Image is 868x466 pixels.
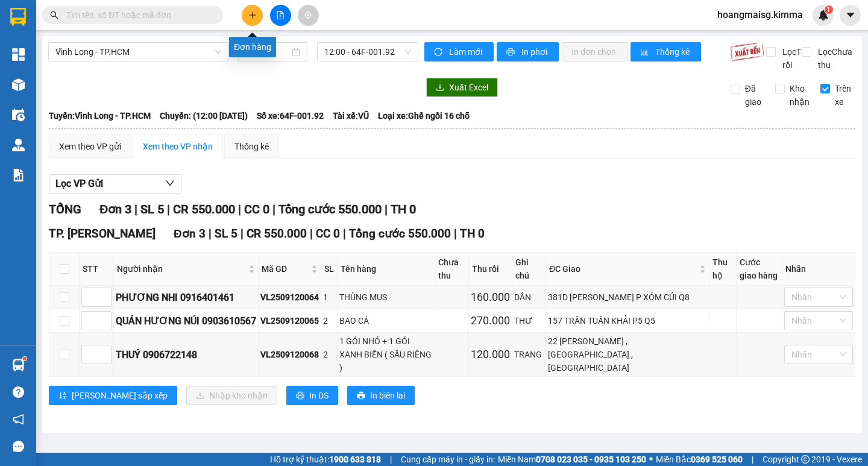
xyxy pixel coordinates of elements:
span: Cung cấp máy in - giấy in: [401,453,495,466]
span: Làm mới [449,45,484,58]
div: QUÁN HƯƠNG NÚI 0903610567 [116,313,256,329]
div: 2 [323,348,335,361]
span: Lọc Thu rồi [778,45,813,72]
strong: 1900 633 818 [329,455,381,464]
div: THUÝ 0906722148 [116,347,256,362]
div: BAO CÁ [339,314,433,327]
button: file-add [270,5,291,26]
span: copyright [801,455,810,464]
span: plus [248,11,257,19]
span: CC 0 [244,202,269,216]
button: aim [298,5,319,26]
img: warehouse-icon [12,359,25,371]
span: In phơi [521,45,549,58]
span: SL 5 [215,227,237,241]
span: download [436,83,444,93]
span: | [167,202,170,216]
span: | [752,453,753,466]
span: Xuất Excel [449,81,488,94]
span: Kho nhận [785,82,814,109]
span: Trên xe [830,82,856,109]
div: 157 TRÂN TUẤN KHẢI P5 Q5 [548,314,707,327]
span: CR 550.000 [247,227,307,241]
span: Thống kê [655,45,691,58]
span: SL 5 [140,202,164,216]
span: Tổng cước 550.000 [278,202,382,216]
span: TP. [PERSON_NAME] [49,227,156,241]
input: 12/09/2025 [245,45,289,58]
span: Chuyến: (12:00 [DATE]) [160,109,248,122]
span: caret-down [845,10,856,20]
div: 120.000 [471,346,510,363]
span: | [310,227,313,241]
span: In DS [309,389,329,402]
span: Đơn 3 [99,202,131,216]
th: Thu hộ [709,253,737,286]
div: Thống kê [234,140,269,153]
div: VL2509120065 [260,314,319,327]
span: Lọc Chưa thu [813,45,855,72]
img: 9k= [730,42,764,61]
th: SL [321,253,338,286]
strong: 0708 023 035 - 0935 103 250 [536,455,646,464]
span: search [50,11,58,19]
sup: 1 [825,5,833,14]
span: TỔNG [49,202,81,216]
span: TH 0 [391,202,416,216]
span: hoangmaisg.kimma [708,7,813,22]
th: Thu rồi [469,253,512,286]
span: Người nhận [117,262,246,276]
button: downloadXuất Excel [426,78,498,97]
button: In đơn chọn [562,42,627,61]
div: VL2509120068 [260,348,319,361]
div: Xem theo VP nhận [143,140,213,153]
span: | [272,202,275,216]
div: TRANG [514,348,544,361]
span: printer [296,391,304,401]
span: | [454,227,457,241]
img: warehouse-icon [12,139,25,151]
span: Đơn 3 [174,227,206,241]
span: | [238,202,241,216]
span: printer [357,391,365,401]
span: Miền Nam [498,453,646,466]
button: Lọc VP Gửi [49,174,181,194]
input: Tìm tên, số ĐT hoặc mã đơn [66,8,209,22]
button: syncLàm mới [424,42,494,61]
th: STT [80,253,114,286]
span: Vĩnh Long - TP.HCM [55,43,221,61]
span: CR 550.000 [173,202,235,216]
button: plus [242,5,263,26]
span: aim [304,11,312,19]
span: In biên lai [370,389,405,402]
span: CC 0 [316,227,340,241]
button: sort-ascending[PERSON_NAME] sắp xếp [49,386,177,405]
th: Tên hàng [338,253,435,286]
img: icon-new-feature [818,10,829,20]
b: Tuyến: Vĩnh Long - TP.HCM [49,111,151,121]
sup: 1 [23,357,27,361]
div: VL2509120064 [260,291,319,304]
span: | [209,227,212,241]
td: VL2509120068 [259,333,321,377]
div: Nhãn [785,262,852,276]
span: Miền Bắc [656,453,743,466]
div: Xem theo VP gửi [59,140,121,153]
div: 381D [PERSON_NAME] P XÓM CỦI Q8 [548,291,707,304]
button: caret-down [840,5,861,26]
span: file-add [276,11,285,19]
div: 160.000 [471,289,510,306]
img: warehouse-icon [12,78,25,91]
img: dashboard-icon [12,48,25,61]
span: printer [506,48,517,57]
span: Lọc VP Gửi [55,176,103,191]
span: bar-chart [640,48,650,57]
td: VL2509120064 [259,286,321,309]
img: logo-vxr [10,8,26,26]
button: downloadNhập kho nhận [186,386,277,405]
span: Tài xế: VŨ [333,109,369,122]
td: VL2509120065 [259,309,321,333]
span: Mã GD [262,262,309,276]
span: Đã giao [740,82,766,109]
span: sort-ascending [58,391,67,401]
